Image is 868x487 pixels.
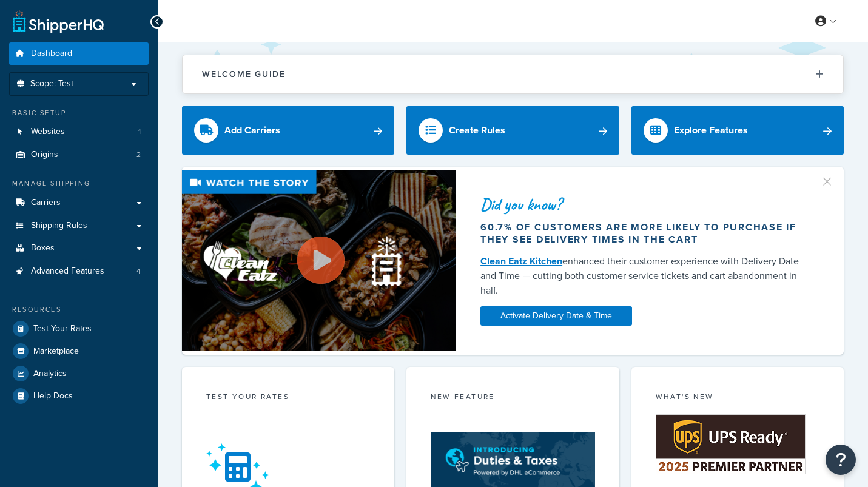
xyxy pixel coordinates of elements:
a: Websites1 [9,121,149,143]
a: Advanced Features4 [9,260,149,283]
a: Boxes [9,237,149,260]
a: Test Your Rates [9,318,149,340]
li: Websites [9,121,149,143]
a: Dashboard [9,42,149,65]
a: Carriers [9,192,149,214]
div: Explore Features [674,122,748,139]
a: Help Docs [9,385,149,407]
a: Analytics [9,363,149,385]
span: Websites [31,127,65,137]
div: 60.7% of customers are more likely to purchase if they see delivery times in the cart [480,221,815,246]
div: Basic Setup [9,108,149,118]
div: Test your rates [206,391,370,405]
div: enhanced their customer experience with Delivery Date and Time — cutting both customer service ti... [480,254,815,298]
span: Scope: Test [30,79,73,89]
button: Open Resource Center [826,445,856,475]
a: Shipping Rules [9,215,149,237]
a: Explore Features [631,106,844,155]
span: Help Docs [33,391,73,401]
span: Advanced Features [31,266,104,277]
div: Manage Shipping [9,178,149,189]
span: 4 [136,266,141,277]
span: Test Your Rates [33,324,92,334]
a: Clean Eatz Kitchen [480,254,562,268]
div: Did you know? [480,196,815,213]
div: What's New [656,391,819,405]
div: Add Carriers [224,122,280,139]
a: Add Carriers [182,106,394,155]
a: Marketplace [9,340,149,362]
img: Video thumbnail [182,170,456,351]
a: Origins2 [9,144,149,166]
div: New Feature [431,391,594,405]
span: Marketplace [33,346,79,357]
span: Carriers [31,198,61,208]
span: Boxes [31,243,55,254]
div: Resources [9,304,149,315]
button: Welcome Guide [183,55,843,93]
span: 1 [138,127,141,137]
a: Activate Delivery Date & Time [480,306,632,326]
span: 2 [136,150,141,160]
span: Origins [31,150,58,160]
span: Shipping Rules [31,221,87,231]
li: Advanced Features [9,260,149,283]
h2: Welcome Guide [202,70,286,79]
a: Create Rules [406,106,619,155]
span: Dashboard [31,49,72,59]
div: Create Rules [449,122,505,139]
li: Origins [9,144,149,166]
span: Analytics [33,369,67,379]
